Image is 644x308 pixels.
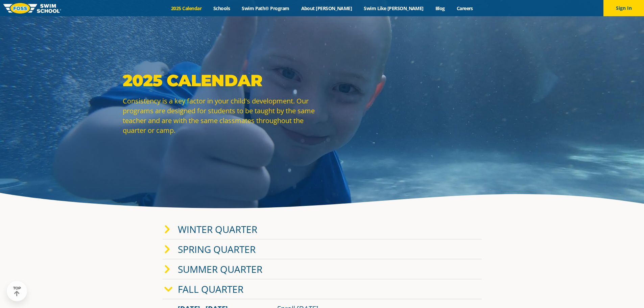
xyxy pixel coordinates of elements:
a: Winter Quarter [178,223,257,236]
strong: 2025 Calendar [123,71,262,90]
a: Careers [451,5,479,11]
a: 2025 Calendar [165,5,208,11]
img: FOSS Swim School Logo [3,3,61,14]
div: TOP [13,286,21,297]
a: Fall Quarter [178,283,243,295]
a: Summer Quarter [178,263,262,276]
p: Consistency is a key factor in your child's development. Our programs are designed for students t... [123,96,319,135]
a: Swim Like [PERSON_NAME] [358,5,430,11]
a: Swim Path® Program [236,5,295,11]
a: Spring Quarter [178,243,256,256]
a: Blog [429,5,451,11]
a: Schools [208,5,236,11]
a: About [PERSON_NAME] [295,5,358,11]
